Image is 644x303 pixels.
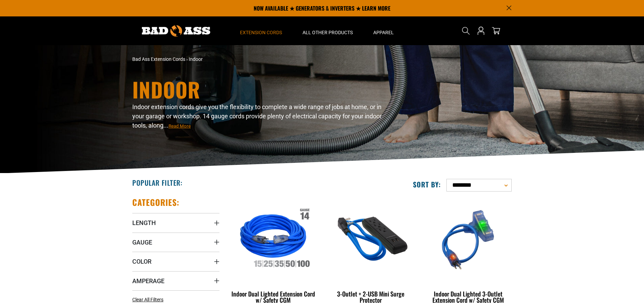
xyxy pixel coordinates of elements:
[132,297,163,302] span: Clear All Filters
[132,271,219,290] summary: Amperage
[327,200,414,279] img: blue
[327,291,414,303] div: 3-Outlet + 2-USB Mini Surge Protector
[189,56,203,62] span: Indoor
[460,25,471,36] summary: Search
[132,238,152,246] span: Gauge
[425,291,512,303] div: Indoor Dual Lighted 3-Outlet Extension Cord w/ Safety CGM
[132,178,183,187] h2: Popular Filter:
[425,200,511,279] img: blue
[373,29,394,36] span: Apparel
[132,219,156,227] span: Length
[132,233,219,252] summary: Gauge
[230,16,292,45] summary: Extension Cords
[292,16,363,45] summary: All Other Products
[363,16,404,45] summary: Apparel
[303,29,353,36] span: All Other Products
[132,56,185,62] a: Bad Ass Extension Cords
[230,291,317,303] div: Indoor Dual Lighted Extension Cord w/ Safety CGM
[169,123,191,129] span: Read More
[230,200,317,279] img: Indoor Dual Lighted Extension Cord w/ Safety CGM
[132,258,151,265] span: Color
[132,277,164,285] span: Amperage
[132,56,382,63] nav: breadcrumbs
[132,213,219,232] summary: Length
[132,103,382,129] span: Indoor extension cords give you the flexibility to complete a wide range of jobs at home, or in y...
[413,180,441,189] label: Sort by:
[142,25,210,37] img: Bad Ass Extension Cords
[132,197,179,208] h2: Categories:
[132,79,382,100] h1: Indoor
[240,29,282,36] span: Extension Cords
[186,56,188,62] span: ›
[132,252,219,271] summary: Color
